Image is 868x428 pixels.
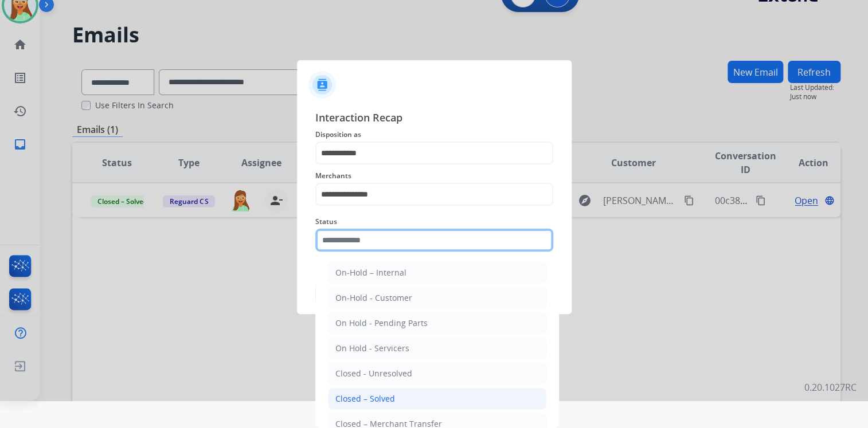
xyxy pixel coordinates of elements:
[335,292,412,304] div: On-Hold - Customer
[335,343,409,354] div: On Hold - Servicers
[335,393,395,405] div: Closed – Solved
[315,215,553,229] span: Status
[315,128,553,142] span: Disposition as
[315,109,553,128] span: Interaction Recap
[335,317,428,329] div: On Hold - Pending Parts
[804,380,857,394] p: 0.20.1027RC
[315,169,553,183] span: Merchants
[308,71,336,99] img: contactIcon
[335,267,406,278] div: On-Hold – Internal
[335,368,412,379] div: Closed - Unresolved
